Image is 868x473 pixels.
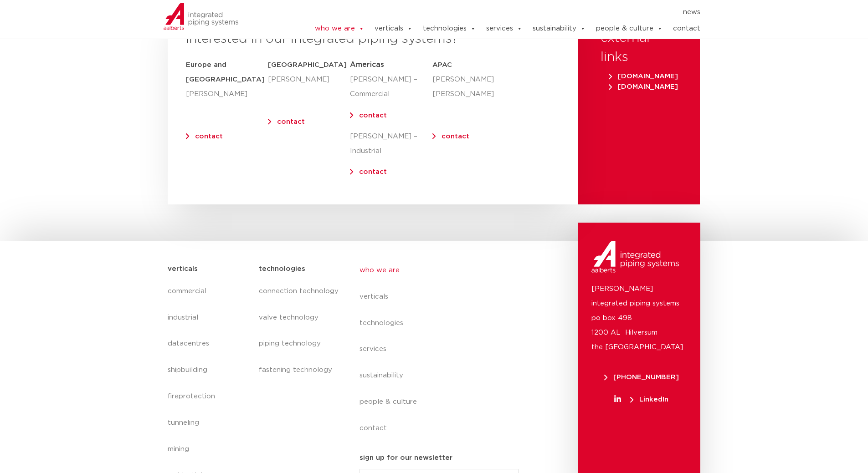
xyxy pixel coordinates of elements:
a: people & culture [360,389,526,415]
a: valve technology [259,305,341,331]
a: sustainability [360,362,526,389]
a: connection technology [259,278,341,305]
a: sustainability [533,20,586,38]
strong: Europe and [GEOGRAPHIC_DATA] [186,61,265,83]
a: services [360,336,526,362]
p: [PERSON_NAME] [186,87,268,102]
span: [PHONE_NUMBER] [604,374,679,381]
a: verticals [360,284,526,310]
a: technologies [423,20,476,38]
span: Americas [350,61,384,68]
h5: verticals [168,262,198,276]
p: [PERSON_NAME] [268,72,350,87]
span: [DOMAIN_NAME] [609,73,678,80]
a: fastening technology [259,357,341,383]
a: industrial [168,305,250,331]
a: people & culture [596,20,663,38]
a: [DOMAIN_NAME] [605,83,682,90]
a: services [486,20,523,38]
a: contact [673,20,700,38]
span: LinkedIn [630,396,668,403]
a: tunneling [168,410,250,436]
a: contact [360,415,526,442]
p: [PERSON_NAME] integrated piping systems po box 498 1200 AL Hilversum the [GEOGRAPHIC_DATA] [591,282,687,355]
h5: [GEOGRAPHIC_DATA] [268,58,350,72]
span: [DOMAIN_NAME] [609,83,678,90]
a: contact [195,133,223,140]
p: [PERSON_NAME] – Industrial [350,129,432,158]
p: [PERSON_NAME] – Commercial [350,72,432,102]
a: LinkedIn [591,396,691,403]
a: fireprotection [168,383,250,410]
h5: technologies [259,262,305,276]
a: mining [168,436,250,463]
a: contact [359,168,387,175]
a: contact [277,118,305,125]
a: commercial [168,278,250,305]
a: who we are [360,257,526,284]
h5: APAC [432,58,482,72]
h5: sign up for our newsletter [360,451,452,465]
a: verticals [375,20,413,38]
p: [PERSON_NAME] [PERSON_NAME] [432,72,482,102]
a: datacentres [168,331,250,357]
a: technologies [360,310,526,336]
a: news [683,5,700,20]
h3: interested in our integrated piping systems? [186,30,560,49]
a: piping technology [259,331,341,357]
nav: Menu [259,278,341,384]
nav: Menu [287,5,701,20]
h3: external links [601,29,677,67]
a: shipbuilding [168,357,250,383]
a: contact [442,133,469,140]
a: contact [359,112,387,119]
a: [DOMAIN_NAME] [605,73,682,80]
a: [PHONE_NUMBER] [591,374,691,381]
a: who we are [315,20,365,38]
nav: Menu [360,257,526,442]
